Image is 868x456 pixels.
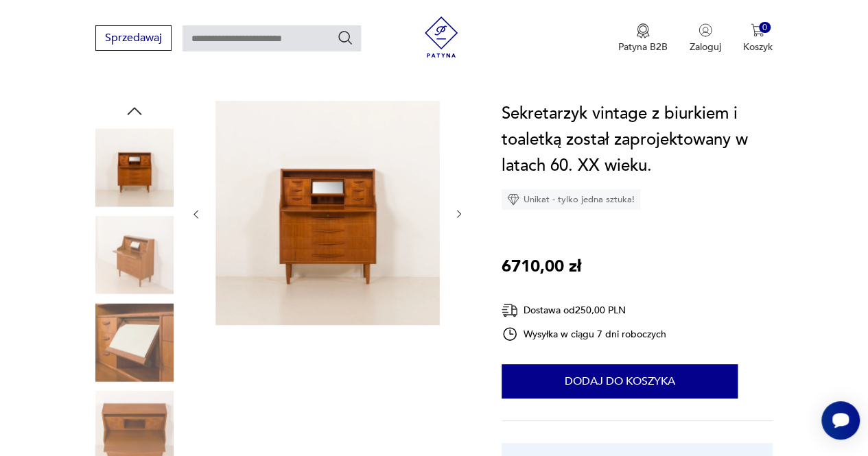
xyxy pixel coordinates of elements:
button: Sprzedawaj [95,25,172,51]
a: Sprzedawaj [95,34,172,44]
img: Ikona medalu [636,23,650,38]
button: 0Koszyk [743,23,773,53]
img: Zdjęcie produktu Sekretarzyk vintage z biurkiem i toaletką został zaprojektowany w latach 60. XX ... [95,128,174,206]
img: Patyna - sklep z meblami i dekoracjami vintage [421,16,462,58]
a: Meble [253,68,281,79]
p: Zaloguj [690,40,721,53]
div: 0 [759,22,771,34]
img: Ikona koszyka [751,23,764,37]
h1: Sekretarzyk vintage z biurkiem i toaletką został zaprojektowany w latach 60. XX wieku. [502,101,773,179]
img: Ikona dostawy [502,302,518,319]
div: Dostawa od 250,00 PLN [502,302,666,319]
button: Patyna B2B [618,23,668,53]
a: Pozostałe [300,68,340,79]
img: Ikona diamentu [507,193,519,206]
img: Ikonka użytkownika [699,23,712,37]
p: Koszyk [743,40,773,53]
img: Zdjęcie produktu Sekretarzyk vintage z biurkiem i toaletką został zaprojektowany w latach 60. XX ... [95,216,174,294]
p: 6710,00 zł [502,254,581,280]
div: Unikat - tylko jedna sztuka! [502,189,640,210]
button: Szukaj [337,29,353,46]
button: Zaloguj [690,23,721,53]
button: Dodaj do koszyka [502,364,738,398]
img: Zdjęcie produktu Sekretarzyk vintage z biurkiem i toaletką został zaprojektowany w latach 60. XX ... [95,303,174,381]
p: Patyna B2B [618,40,668,53]
a: Produkty [195,68,234,79]
a: Ikona medaluPatyna B2B [618,23,668,53]
img: Zdjęcie produktu Sekretarzyk vintage z biurkiem i toaletką został zaprojektowany w latach 60. XX ... [215,101,440,325]
div: Wysyłka w ciągu 7 dni roboczych [502,326,666,342]
iframe: Smartsupp widget button [821,401,860,440]
p: Sekretarzyk vintage z biurkiem i toaletką został zaprojektowany w latach 60. XX wieku. [359,68,731,79]
a: [DOMAIN_NAME] [95,68,176,79]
